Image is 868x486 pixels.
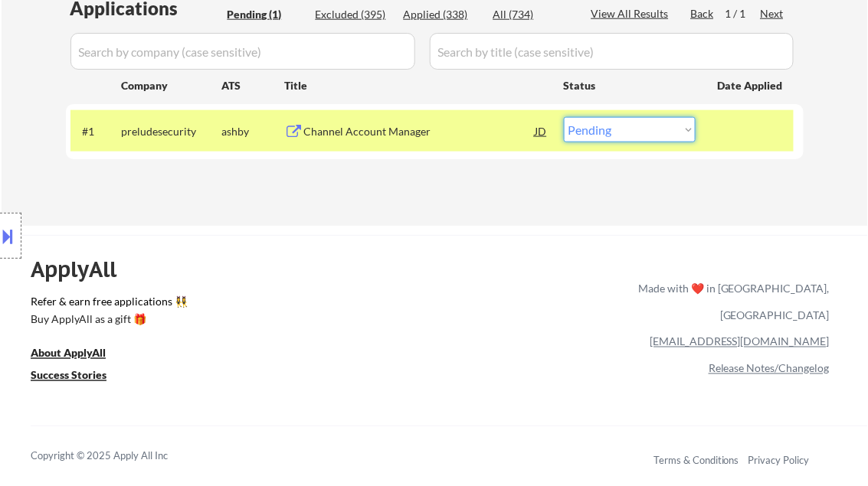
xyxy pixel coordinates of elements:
div: View All Results [591,6,673,21]
div: Made with ❤️ in [GEOGRAPHIC_DATA], [GEOGRAPHIC_DATA] [632,275,830,328]
div: Title [285,78,549,93]
div: Copyright © 2025 Apply All Inc [31,449,207,465]
div: Status [564,71,696,99]
a: Privacy Policy [748,455,810,467]
div: Company [122,78,222,93]
div: All (734) [493,7,570,22]
div: ATS [222,78,285,93]
a: Release Notes/Changelog [709,362,830,375]
div: Excluded (395) [316,7,392,22]
div: 1 / 1 [726,6,761,21]
div: Back [691,6,716,21]
a: Terms & Conditions [653,455,739,467]
div: JD [534,117,549,145]
div: Pending (1) [228,7,304,22]
a: [EMAIL_ADDRESS][DOMAIN_NAME] [650,335,830,348]
div: Applied (338) [404,7,480,22]
div: Channel Account Manager [304,124,536,139]
input: Search by title (case sensitive) [430,33,794,70]
input: Search by company (case sensitive) [70,33,415,70]
div: Next [761,6,785,21]
div: Date Applied [718,78,785,93]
